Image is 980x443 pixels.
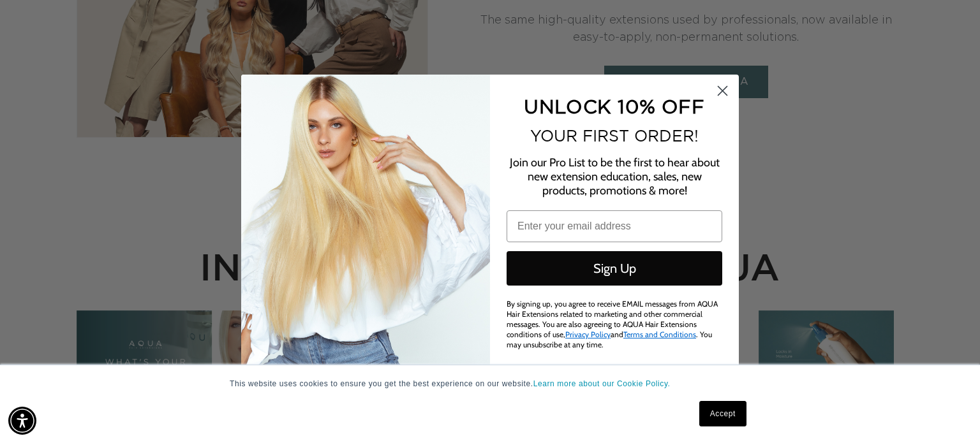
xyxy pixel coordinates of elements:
button: Close dialog [711,80,734,102]
span: YOUR FIRST ORDER! [530,127,699,145]
img: daab8b0d-f573-4e8c-a4d0-05ad8d765127.png [241,75,490,368]
a: Learn more about our Cookie Policy. [533,379,671,388]
span: Join our Pro List to be the first to hear about new extension education, sales, new products, pro... [510,156,720,198]
a: Privacy Policy [565,330,611,339]
a: Accept [699,401,746,426]
a: Terms and Conditions [623,330,696,339]
span: UNLOCK 10% OFF [524,96,704,117]
span: By signing up, you agree to receive EMAIL messages from AQUA Hair Extensions related to marketing... [507,299,718,349]
div: Accessibility Menu [8,407,36,435]
input: Enter your email address [507,210,722,242]
button: Sign Up [507,251,722,286]
iframe: Chat Widget [916,382,980,443]
p: This website uses cookies to ensure you get the best experience on our website. [230,378,750,389]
